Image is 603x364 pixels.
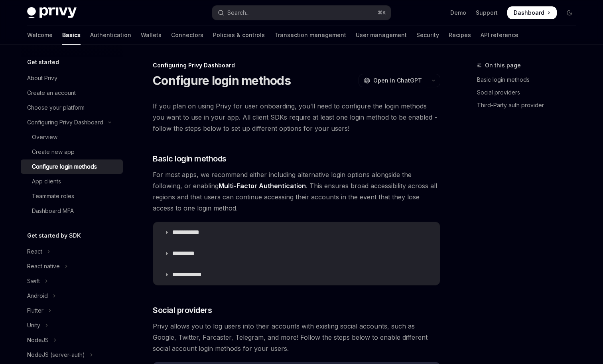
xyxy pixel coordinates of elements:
[450,9,466,17] a: Demo
[219,182,306,190] a: Multi-Factor Authentication
[213,26,265,45] a: Policies & controls
[21,130,123,144] a: Overview
[153,305,212,316] span: Social providers
[378,10,386,16] span: ⌘ K
[27,350,85,360] div: NodeJS (server-auth)
[477,86,582,99] a: Social providers
[356,26,407,45] a: User management
[449,26,471,45] a: Recipes
[21,303,123,318] button: Toggle Flutter section
[27,276,40,286] div: Swift
[62,26,81,45] a: Basics
[21,289,123,303] button: Toggle Android section
[21,259,123,273] button: Toggle React native section
[227,8,250,18] div: Search...
[27,247,42,256] div: React
[27,88,76,98] div: Create an account
[21,189,123,203] a: Teammate roles
[27,291,48,301] div: Android
[507,6,557,19] a: Dashboard
[416,26,439,45] a: Security
[373,77,422,85] span: Open in ChatGPT
[27,231,81,240] h5: Get started by SDK
[21,204,123,218] a: Dashboard MFA
[153,61,440,69] div: Configuring Privy Dashboard
[27,103,85,112] div: Choose your platform
[171,26,203,45] a: Connectors
[153,169,440,214] span: For most apps, we recommend either including alternative login options alongside the following, o...
[32,147,75,157] div: Create new app
[32,206,74,216] div: Dashboard MFA
[21,318,123,333] button: Toggle Unity section
[563,6,576,19] button: Toggle dark mode
[21,274,123,288] button: Toggle Swift section
[32,177,61,186] div: App clients
[153,321,440,354] span: Privy allows you to log users into their accounts with existing social accounts, such as Google, ...
[477,73,582,86] a: Basic login methods
[27,57,59,67] h5: Get started
[485,61,521,70] span: On this page
[27,118,103,127] div: Configuring Privy Dashboard
[359,74,427,87] button: Open in ChatGPT
[481,26,518,45] a: API reference
[21,86,123,100] a: Create an account
[477,99,582,112] a: Third-Party auth provider
[212,6,391,20] button: Open search
[21,244,123,259] button: Toggle React section
[153,73,291,88] h1: Configure login methods
[32,162,97,171] div: Configure login methods
[27,335,49,345] div: NodeJS
[27,7,77,18] img: dark logo
[21,348,123,362] button: Toggle NodeJS (server-auth) section
[27,306,43,315] div: Flutter
[27,321,40,330] div: Unity
[32,191,74,201] div: Teammate roles
[514,9,544,17] span: Dashboard
[32,132,57,142] div: Overview
[274,26,346,45] a: Transaction management
[476,9,498,17] a: Support
[21,174,123,189] a: App clients
[27,73,57,83] div: About Privy
[153,100,440,134] span: If you plan on using Privy for user onboarding, you’ll need to configure the login methods you wa...
[27,26,53,45] a: Welcome
[90,26,131,45] a: Authentication
[21,333,123,347] button: Toggle NodeJS section
[153,153,227,164] span: Basic login methods
[21,100,123,115] a: Choose your platform
[141,26,162,45] a: Wallets
[21,115,123,130] button: Toggle Configuring Privy Dashboard section
[21,145,123,159] a: Create new app
[27,262,60,271] div: React native
[21,71,123,85] a: About Privy
[21,159,123,174] a: Configure login methods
